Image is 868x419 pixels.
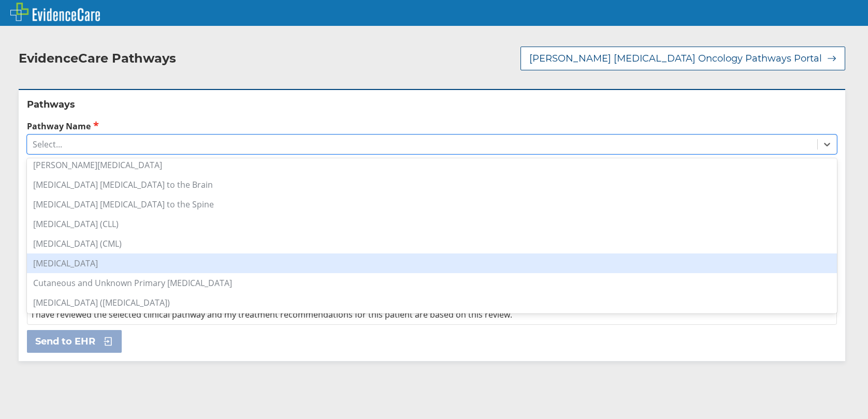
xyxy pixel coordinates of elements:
[27,155,837,175] div: [PERSON_NAME][MEDICAL_DATA]
[35,335,95,348] span: Send to EHR
[27,175,837,194] div: [MEDICAL_DATA] [MEDICAL_DATA] to the Brain
[27,214,837,234] div: [MEDICAL_DATA] (CLL)
[19,51,176,66] h2: EvidenceCare Pathways
[27,273,837,293] div: Cutaneous and Unknown Primary [MEDICAL_DATA]
[27,234,837,253] div: [MEDICAL_DATA] (CML)
[27,330,122,353] button: Send to EHR
[10,3,100,21] img: EvidenceCare
[32,309,512,320] span: I have reviewed the selected clinical pathway and my treatment recommendations for this patient a...
[520,47,845,70] button: [PERSON_NAME] [MEDICAL_DATA] Oncology Pathways Portal
[529,52,822,65] span: [PERSON_NAME] [MEDICAL_DATA] Oncology Pathways Portal
[27,120,837,132] label: Pathway Name
[27,253,837,273] div: [MEDICAL_DATA]
[27,312,837,332] div: [MEDICAL_DATA][GEOGRAPHIC_DATA] (DCIS)
[27,194,837,214] div: [MEDICAL_DATA] [MEDICAL_DATA] to the Spine
[33,139,62,150] div: Select...
[27,293,837,312] div: [MEDICAL_DATA] ([MEDICAL_DATA])
[27,98,837,111] h2: Pathways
